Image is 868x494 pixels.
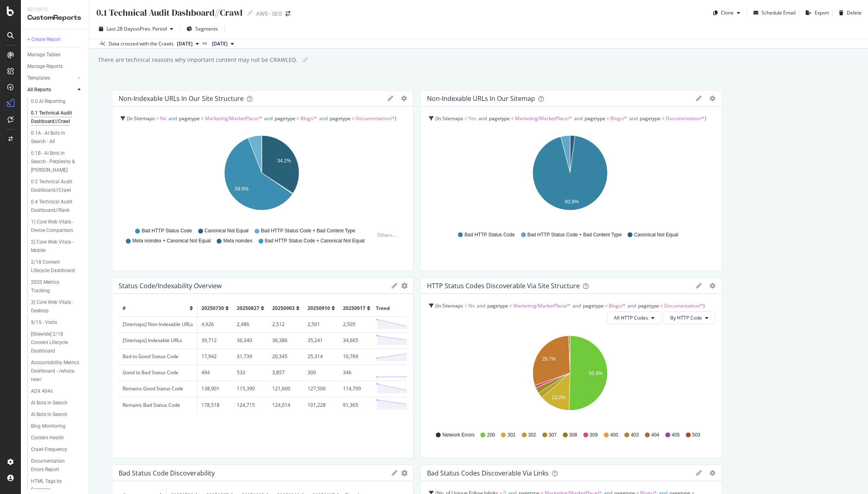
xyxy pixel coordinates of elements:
td: 346 [339,365,374,381]
span: and [629,115,638,122]
div: 0.1A - AI Bots in Search - All [31,129,77,146]
a: Content Health [31,434,83,442]
text: 59.5% [235,186,248,192]
td: 36,386 [268,332,304,348]
span: Blogs/* [609,302,626,309]
td: 34,665 [339,332,374,348]
button: Clone [710,6,743,19]
td: Good to Bad Status Code [119,365,197,381]
div: Reports [27,6,82,13]
div: 3) Core Web Vitals - Desktop [31,298,77,315]
div: arrow-right-arrow-left [285,11,290,16]
iframe: Intercom live chat [841,467,860,486]
div: HTTP status codes discoverable via Site structure [427,282,580,290]
span: vs [202,39,209,47]
span: pagetype [330,115,351,122]
span: In Sitemaps [129,115,155,122]
td: 115,390 [233,381,268,397]
div: There are technical reasons why important content may not be CRAWLED. [97,56,298,64]
div: Others... [377,232,400,238]
td: 121,600 [268,381,304,397]
span: Documentation/* [664,302,703,309]
div: Data crossed with the Crawls [109,40,174,47]
div: Status Code/Indexability Overview [119,282,222,290]
a: 9/15 - Visits [31,318,83,327]
div: HTTP status codes discoverable via Site structuregeargearIn Sitemaps = Noandpagetype ≠ Marketing/... [420,277,722,458]
text: 34.2% [277,158,291,164]
a: 1) Core Web Vitals - Device Comparison [31,218,83,235]
td: 31,739 [233,348,268,365]
div: Schedule Email [761,9,796,16]
div: Export [815,9,829,16]
span: Blogs/* [300,115,317,122]
span: Marketing/MarketPlace/* [205,115,262,122]
a: 0.0 AI Reporting [31,97,83,106]
div: 2020 Metrics Tracking [31,278,76,295]
svg: A chart. [427,131,713,224]
div: 2/18 Content Lifecycle Dashboard [31,258,78,275]
td: [Sitemaps] Non-Indexable URLs [119,316,197,332]
span: and [264,115,273,122]
a: Manage Tables [27,51,83,59]
span: 404 [651,432,659,439]
a: [Sitewide] 2/18 Content Lifecycle Dashboard [31,330,83,355]
span: In Sitemaps [437,115,463,122]
span: and [168,115,177,122]
div: Manage Reports [27,62,63,71]
span: pagetype [489,115,510,122]
div: All Reports [27,86,51,94]
svg: A chart. [427,331,713,424]
span: ≠ [662,115,665,122]
span: Network Errors [442,432,474,439]
td: 300 [304,365,339,381]
a: 3) Core Web Vitals - Desktop [31,298,83,315]
div: 0.1 Technical Audit Dashboard//Crawl [31,109,78,126]
td: 20,345 [268,348,304,365]
div: 0.1B - AI Bots in Search - Perplexity & Claude [31,149,80,174]
span: Marketing/MarketPlace/* [515,115,572,122]
span: and [478,115,487,122]
text: 13.2% [552,395,565,400]
td: 533 [233,365,268,381]
td: 138,901 [197,381,233,397]
span: pagetype [179,115,200,122]
div: 1) Core Web Vitals - Device Comparison [31,218,79,235]
span: and [573,302,581,309]
span: pagetype [585,115,605,122]
span: ≠ [509,302,512,309]
div: Status Code/Indexability Overviewgear#2025073020250827202509032025091020250917Trend[Sitemaps] Non... [112,277,414,458]
td: Remains Good Status Code [119,381,197,397]
div: Non-Indexable URLs in our sitemapgeargearIn Sitemaps = Yesandpagetype ≠ Marketing/MarketPlace/*an... [420,90,722,271]
a: Blog Monitoring [31,422,83,430]
td: 124,014 [268,397,304,413]
a: All Reports [27,86,75,94]
div: Documentation Errors Report [31,457,77,474]
a: Templates [27,74,75,82]
div: 2) Core Web Vitals - Mobile [31,238,77,255]
td: 127,500 [304,381,339,397]
span: Blogs/* [610,115,627,122]
span: 309 [590,432,598,439]
span: Meta noindex [223,238,252,244]
a: Manage Reports [27,62,83,71]
td: 4,926 [197,316,233,332]
div: 0.4 Technical Audit Dashboard//Rank [31,198,78,215]
a: AI Bots in Search [31,399,83,407]
a: 0.1B - AI Bots in Search - Perplexity & [PERSON_NAME] [31,149,83,174]
div: gear [401,470,408,476]
span: and [477,302,485,309]
span: 400 [610,432,618,439]
svg: A chart. [119,131,404,224]
td: 101,228 [304,397,339,413]
span: Documentation/* [666,115,705,122]
div: [Sitewide] 2/18 Content Lifecycle Dashboard [31,330,79,355]
span: ≠ [297,115,300,122]
span: 20250827 [237,305,259,312]
i: Edit report name [247,10,253,16]
div: Non-Indexable URLs in our sitemap [427,94,535,102]
td: 178,518 [197,397,233,413]
span: and [574,115,583,122]
div: AI Bots in Search [31,410,68,419]
span: and [319,115,328,122]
